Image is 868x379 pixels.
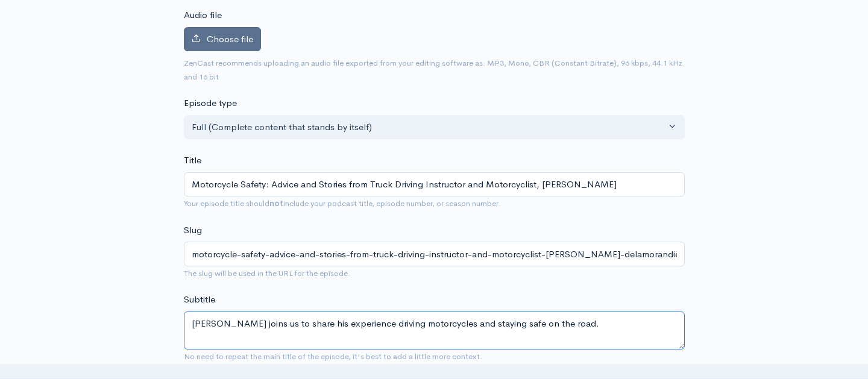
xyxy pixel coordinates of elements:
button: Full (Complete content that stands by itself) [184,115,685,140]
small: ZenCast recommends uploading an audio file exported from your editing software as: MP3, Mono, CBR... [184,58,682,82]
label: Title [184,154,201,168]
label: Subtitle [184,293,215,307]
input: What is the episode's title? [184,172,685,197]
span: Choose file [207,33,253,45]
input: title-of-episode [184,242,685,266]
label: Episode type [184,96,237,110]
small: The slug will be used in the URL for the episode. [184,268,350,278]
div: Full (Complete content that stands by itself) [192,121,666,134]
label: Slug [184,224,202,237]
strong: not [269,198,283,208]
small: No need to repeat the main title of the episode, it's best to add a little more context. [184,351,482,362]
small: Your episode title should include your podcast title, episode number, or season number. [184,198,501,208]
label: Audio file [184,8,222,22]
